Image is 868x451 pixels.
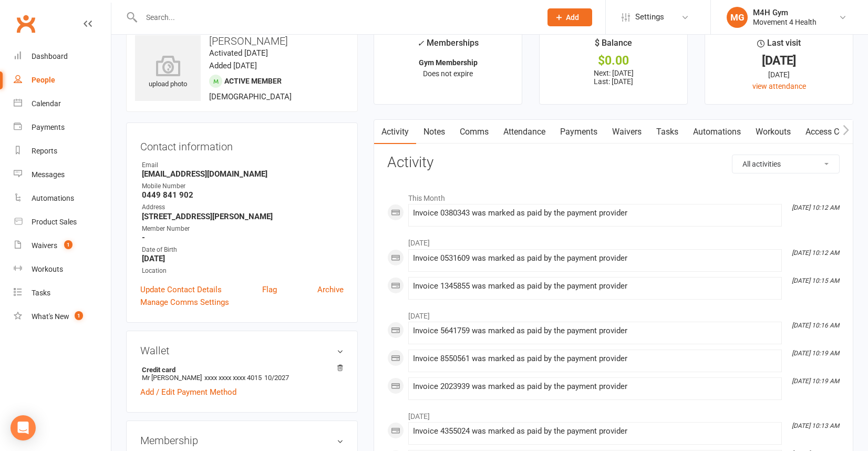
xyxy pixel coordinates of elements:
[13,11,39,37] a: Clubworx
[413,209,777,218] div: Invoice 0380343 was marked as paid by the payment provider
[209,92,292,101] span: [DEMOGRAPHIC_DATA]
[32,194,74,202] div: Automations
[140,283,222,296] a: Update Contact Details
[32,312,69,321] div: What's New
[32,123,65,131] div: Payments
[64,240,73,249] span: 1
[142,245,344,255] div: Date of Birth
[413,254,777,263] div: Invoice 0531609 was marked as paid by the payment provider
[715,69,843,80] div: [DATE]
[752,82,806,90] a: view attendance
[413,382,777,391] div: Invoice 2023939 was marked as paid by the payment provider
[140,296,229,309] a: Manage Comms Settings
[142,169,344,179] strong: [EMAIL_ADDRESS][DOMAIN_NAME]
[14,281,111,305] a: Tasks
[14,187,111,210] a: Automations
[792,204,839,211] i: [DATE] 10:12 AM
[727,7,748,28] div: MG
[748,120,798,144] a: Workouts
[595,36,632,55] div: $ Balance
[142,266,344,276] div: Location
[686,120,748,144] a: Automations
[32,76,55,84] div: People
[142,233,344,242] strong: -
[11,415,36,440] div: Open Intercom Messenger
[387,187,840,204] li: This Month
[140,386,236,398] a: Add / Edit Payment Method
[14,210,111,234] a: Product Sales
[14,139,111,163] a: Reports
[413,326,777,335] div: Invoice 5641759 was marked as paid by the payment provider
[413,354,777,363] div: Invoice 8550561 was marked as paid by the payment provider
[32,218,77,226] div: Product Sales
[792,322,839,329] i: [DATE] 10:16 AM
[416,120,452,144] a: Notes
[496,120,553,144] a: Attendance
[14,68,111,92] a: People
[135,35,349,47] h3: [PERSON_NAME]
[417,36,479,56] div: Memberships
[792,249,839,257] i: [DATE] 10:12 AM
[757,36,801,55] div: Last visit
[549,55,678,66] div: $0.00
[792,277,839,284] i: [DATE] 10:15 AM
[75,311,83,320] span: 1
[140,364,344,383] li: Mr [PERSON_NAME]
[142,190,344,200] strong: 0449 841 902
[14,234,111,258] a: Waivers 1
[798,120,868,144] a: Access Control
[142,181,344,191] div: Mobile Number
[142,212,344,221] strong: [STREET_ADDRESS][PERSON_NAME]
[32,241,57,250] div: Waivers
[32,170,65,179] div: Messages
[264,374,289,382] span: 10/2027
[14,305,111,329] a: What's New1
[792,377,839,385] i: [DATE] 10:19 AM
[566,13,579,22] span: Add
[32,99,61,108] div: Calendar
[14,258,111,281] a: Workouts
[14,163,111,187] a: Messages
[32,147,57,155] div: Reports
[417,38,424,48] i: ✓
[413,427,777,436] div: Invoice 4355024 was marked as paid by the payment provider
[317,283,344,296] a: Archive
[452,120,496,144] a: Comms
[262,283,277,296] a: Flag
[140,435,344,446] h3: Membership
[142,202,344,212] div: Address
[792,350,839,357] i: [DATE] 10:19 AM
[135,55,201,90] div: upload photo
[142,224,344,234] div: Member Number
[387,232,840,249] li: [DATE]
[753,17,817,27] div: Movement 4 Health
[209,48,268,58] time: Activated [DATE]
[224,77,282,85] span: Active member
[14,45,111,68] a: Dashboard
[142,366,338,374] strong: Credit card
[140,345,344,356] h3: Wallet
[387,405,840,422] li: [DATE]
[32,52,68,60] div: Dashboard
[32,265,63,273] div: Workouts
[138,10,534,25] input: Search...
[553,120,605,144] a: Payments
[387,155,840,171] h3: Activity
[605,120,649,144] a: Waivers
[413,282,777,291] div: Invoice 1345855 was marked as paid by the payment provider
[549,69,678,86] p: Next: [DATE] Last: [DATE]
[209,61,257,70] time: Added [DATE]
[32,289,50,297] div: Tasks
[715,55,843,66] div: [DATE]
[423,69,473,78] span: Does not expire
[753,8,817,17] div: M4H Gym
[14,116,111,139] a: Payments
[635,5,664,29] span: Settings
[142,254,344,263] strong: [DATE]
[387,305,840,322] li: [DATE]
[792,422,839,429] i: [DATE] 10:13 AM
[204,374,262,382] span: xxxx xxxx xxxx 4015
[14,92,111,116] a: Calendar
[547,8,592,26] button: Add
[649,120,686,144] a: Tasks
